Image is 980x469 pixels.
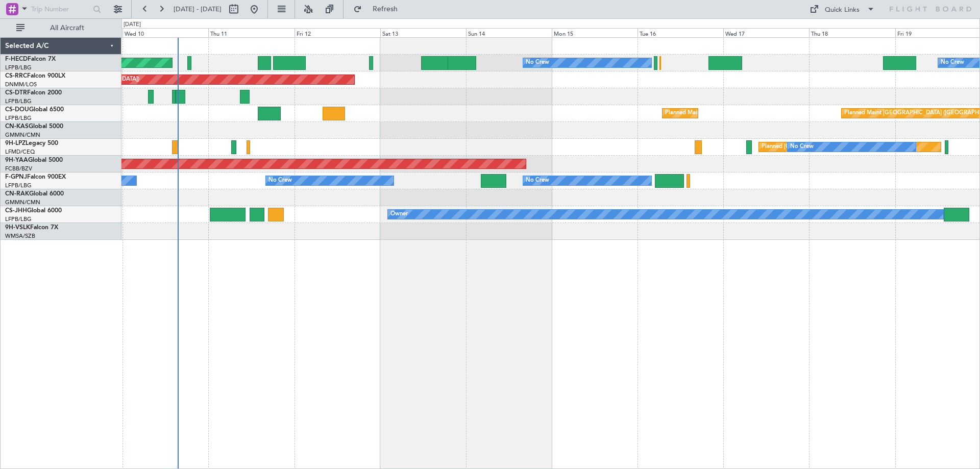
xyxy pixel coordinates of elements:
div: Thu 18 [809,28,895,37]
input: Trip Number [31,2,90,17]
a: LFPB/LBG [5,97,32,105]
span: [DATE] - [DATE] [174,5,222,14]
span: 9H-VSLK [5,225,30,231]
div: Thu 11 [208,28,294,37]
a: CN-KASGlobal 5000 [5,124,63,130]
span: F-HECD [5,56,28,62]
a: 9H-VSLKFalcon 7X [5,225,58,231]
span: CS-DOU [5,107,29,113]
div: Mon 15 [552,28,638,37]
div: Owner [390,207,408,222]
button: Refresh [349,1,410,17]
a: CS-DTRFalcon 2000 [5,90,62,96]
a: CS-JHHGlobal 6000 [5,208,62,214]
a: DNMM/LOS [5,81,37,88]
button: All Aircraft [11,20,111,36]
a: GMMN/CMN [5,131,40,139]
div: Sat 13 [380,28,466,37]
a: 9H-LPZLegacy 500 [5,140,58,146]
span: CS-DTR [5,90,27,96]
span: Refresh [364,6,407,13]
span: CS-RRC [5,73,27,79]
span: All Aircraft [27,24,108,32]
span: CS-JHH [5,208,27,214]
div: Wed 10 [122,28,208,37]
a: LFPB/LBG [5,114,32,122]
a: CS-RRCFalcon 900LX [5,73,65,79]
button: Quick Links [804,1,880,17]
a: 9H-YAAGlobal 5000 [5,157,63,163]
div: Planned Maint [GEOGRAPHIC_DATA] ([GEOGRAPHIC_DATA]) [665,106,826,121]
span: 9H-YAA [5,157,28,163]
a: CS-DOUGlobal 6500 [5,107,64,113]
div: Quick Links [825,5,860,15]
a: FCBB/BZV [5,165,32,172]
div: No Crew [526,173,549,188]
a: LFMD/CEQ [5,148,35,156]
a: F-GPNJFalcon 900EX [5,174,66,180]
div: No Crew [268,173,292,188]
div: No Crew [941,55,964,70]
span: F-GPNJ [5,174,27,180]
div: [DATE] [124,20,141,29]
a: WMSA/SZB [5,232,35,240]
div: No Crew [790,139,814,155]
span: CN-KAS [5,124,29,130]
span: 9H-LPZ [5,140,26,146]
div: Fri 12 [295,28,380,37]
a: LFPB/LBG [5,182,32,189]
a: LFPB/LBG [5,215,32,223]
a: GMMN/CMN [5,199,40,206]
a: CN-RAKGlobal 6000 [5,191,64,197]
div: Sun 14 [466,28,552,37]
div: No Crew [526,55,549,70]
div: Wed 17 [723,28,809,37]
a: F-HECDFalcon 7X [5,56,56,62]
div: Planned [GEOGRAPHIC_DATA] ([GEOGRAPHIC_DATA]) [762,139,906,155]
div: Tue 16 [638,28,723,37]
a: LFPB/LBG [5,64,32,71]
span: CN-RAK [5,191,29,197]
